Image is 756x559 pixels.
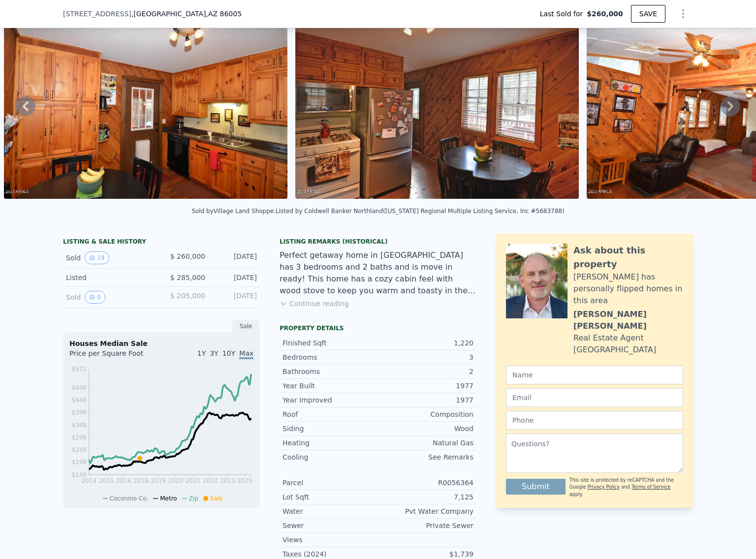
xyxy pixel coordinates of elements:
[151,477,166,484] tspan: 2019
[283,506,378,516] div: Water
[213,251,257,264] div: [DATE]
[276,208,565,215] div: Listed by Coldwell Banker Northland ([US_STATE] Regional Multiple Listing Service, Inc #5683788)
[168,477,184,484] tspan: 2020
[378,409,473,419] div: Composition
[573,309,683,332] div: [PERSON_NAME] [PERSON_NAME]
[71,422,87,429] tspan: $348
[82,477,97,484] tspan: 2014
[506,366,683,384] input: Name
[85,251,109,264] button: View historical data
[239,349,253,359] span: Max
[283,424,378,434] div: Siding
[378,452,473,462] div: See Remarks
[587,9,623,19] span: $260,000
[203,477,218,484] tspan: 2022
[189,495,198,502] span: Zip
[378,352,473,362] div: 3
[283,409,378,419] div: Roof
[631,484,670,490] a: Terms of Service
[378,424,473,434] div: Wood
[71,446,87,453] tspan: $248
[378,506,473,516] div: Pvt Water Company
[378,492,473,502] div: 7,125
[378,395,473,405] div: 1977
[573,344,656,356] div: [GEOGRAPHIC_DATA]
[280,238,476,246] div: Listing Remarks (Historical)
[283,367,378,376] div: Bathrooms
[283,535,378,545] div: Views
[573,244,683,271] div: Ask about this property
[63,9,131,19] span: [STREET_ADDRESS]
[213,273,257,282] div: [DATE]
[99,477,114,484] tspan: 2015
[283,478,378,488] div: Parcel
[540,9,587,19] span: Last Sold for
[378,478,473,488] div: R0056364
[378,438,473,448] div: Natural Gas
[71,471,87,478] tspan: $148
[283,381,378,391] div: Year Built
[66,291,154,304] div: Sold
[283,438,378,448] div: Heating
[170,292,205,300] span: $ 205,000
[506,479,566,495] button: Submit
[283,452,378,462] div: Cooling
[210,349,218,357] span: 3Y
[69,339,253,348] div: Houses Median Sale
[280,299,349,309] button: Continue reading
[378,381,473,391] div: 1977
[283,338,378,348] div: Finished Sqft
[280,249,476,297] div: Perfect getaway home in [GEOGRAPHIC_DATA] has 3 bedrooms and 2 baths and is move in ready! This h...
[66,273,154,282] div: Listed
[220,477,235,484] tspan: 2023
[295,10,579,199] img: Sale: 1457204 Parcel: 3514985
[66,251,154,264] div: Sold
[232,320,260,333] div: Sale
[110,495,149,502] span: Coconino Co.
[170,252,205,260] span: $ 260,000
[378,338,473,348] div: 1,220
[63,238,260,248] div: LISTING & SALE HISTORY
[85,291,105,304] button: View historical data
[506,388,683,407] input: Email
[237,477,252,484] tspan: 2025
[160,495,177,502] span: Metro
[283,521,378,530] div: Sewer
[378,367,473,376] div: 2
[280,324,476,332] div: Property details
[206,10,242,18] span: , AZ 86005
[222,349,235,357] span: 10Y
[631,5,665,23] button: SAVE
[116,477,131,484] tspan: 2016
[378,521,473,530] div: Private Sewer
[569,477,683,498] div: This site is protected by reCAPTCHA and the Google and apply.
[506,411,683,430] input: Phone
[170,274,205,281] span: $ 285,000
[71,366,87,373] tspan: $572
[71,459,87,466] tspan: $198
[210,495,223,502] span: Sale
[283,395,378,405] div: Year Improved
[191,208,276,215] div: Sold by Village Land Shoppe .
[573,332,644,344] div: Real Estate Agent
[131,9,242,19] span: , [GEOGRAPHIC_DATA]
[71,434,87,441] tspan: $298
[283,492,378,502] div: Lot Sqft
[4,10,287,199] img: Sale: 1457204 Parcel: 3514985
[71,409,87,416] tspan: $398
[69,348,161,364] div: Price per Square Foot
[186,477,201,484] tspan: 2021
[378,549,473,559] div: $1,739
[71,397,87,404] tspan: $448
[71,384,87,391] tspan: $498
[673,4,693,24] button: Show Options
[213,291,257,304] div: [DATE]
[588,484,620,490] a: Privacy Policy
[573,271,683,307] div: [PERSON_NAME] has personally flipped homes in this area
[283,549,378,559] div: Taxes (2024)
[283,352,378,362] div: Bedrooms
[133,477,149,484] tspan: 2018
[197,349,206,357] span: 1Y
